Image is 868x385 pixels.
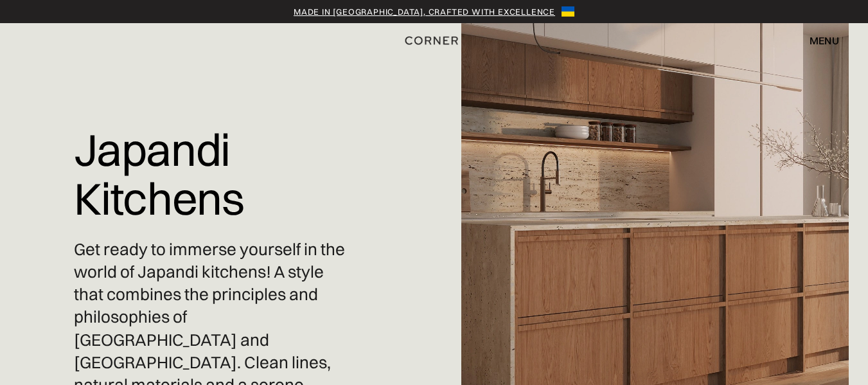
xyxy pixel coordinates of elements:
h1: Japandi Kitchens [74,116,353,232]
a: home [405,32,463,49]
a: Made in [GEOGRAPHIC_DATA], crafted with excellence [294,5,555,18]
div: menu [797,30,839,51]
div: menu [810,35,839,46]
